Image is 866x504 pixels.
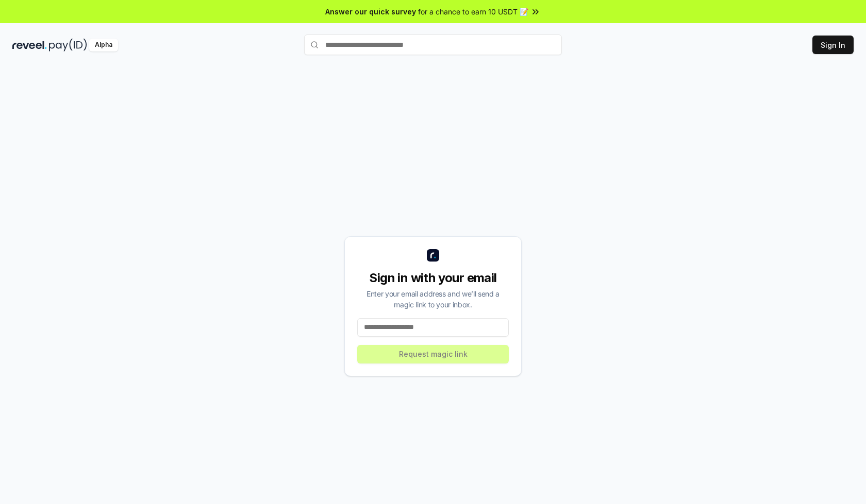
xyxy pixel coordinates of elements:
[49,39,87,51] img: pay_id
[357,288,509,310] div: Enter your email address and we’ll send a magic link to your inbox.
[418,6,528,17] span: for a chance to earn 10 USDT 📝
[12,39,47,51] img: reveel_dark
[357,270,509,286] div: Sign in with your email
[812,36,854,54] button: Sign In
[427,249,439,262] img: logo_small
[89,39,118,51] div: Alpha
[325,6,416,17] span: Answer our quick survey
